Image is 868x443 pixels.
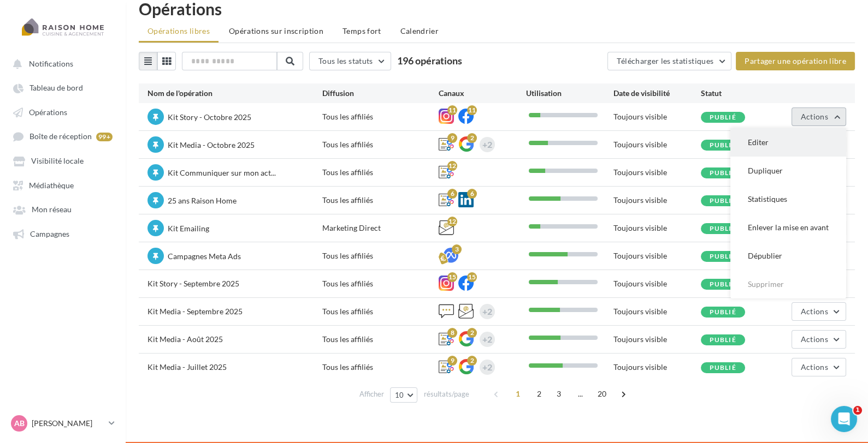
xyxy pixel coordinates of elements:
button: Actions [792,358,846,376]
div: Toujours visible [613,167,701,178]
div: Date de visibilité [613,88,701,99]
span: Kit Media - Septembre 2025 [147,307,243,316]
a: Visibilité locale [7,151,119,170]
span: Campagnes [30,229,69,238]
span: Kit Media - Août 2025 [147,334,223,344]
div: Tous les affiliés [322,167,439,178]
div: +2 [482,304,492,319]
div: Tous les affiliés [322,195,439,206]
span: Publié [710,336,736,344]
button: Actions [792,107,846,126]
button: 10 [390,387,418,403]
div: Tous les affiliés [322,334,439,345]
span: Publié [710,363,736,372]
div: Tous les affiliés [322,362,439,373]
a: Mon réseau [7,199,119,219]
div: Nom de l'opération [147,88,322,99]
div: +2 [482,137,492,152]
button: Actions [792,330,846,349]
span: Publié [710,252,736,260]
span: Publié [710,196,736,205]
div: Toujours visible [613,362,701,373]
span: Kit Emailing [168,224,209,233]
a: AB [PERSON_NAME] [9,413,117,434]
div: Diffusion [322,88,439,99]
span: 196 opérations [397,55,462,67]
div: Tous les affiliés [322,306,439,317]
span: Mon réseau [32,205,72,214]
span: 25 ans Raison Home [168,196,237,205]
a: Boîte de réception 99+ [7,126,119,146]
span: Publié [710,141,736,149]
div: Toujours visible [613,111,701,122]
div: Tous les affiliés [322,111,439,122]
div: Toujours visible [613,223,701,234]
div: Toujours visible [613,195,701,206]
span: Notifications [29,59,73,68]
span: Campagnes Meta Ads [168,252,241,261]
div: 2 [467,133,477,143]
div: 9 [447,356,457,366]
span: Médiathèque [29,181,74,190]
span: 1 [853,406,862,415]
span: Télécharger les statistiques [617,56,713,65]
span: Temps fort [343,26,381,35]
div: 8 [447,328,457,338]
span: Kit Story - Septembre 2025 [147,279,239,288]
button: Tous les statuts [309,52,391,70]
span: Publié [710,169,736,177]
div: Tous les affiliés [322,250,439,261]
div: 11 [467,105,477,115]
span: Tableau de bord [29,83,83,93]
div: Toujours visible [613,278,701,289]
button: Notifications [7,53,115,73]
div: 99+ [96,133,113,141]
a: Campagnes [7,224,119,243]
span: Actions [801,362,828,372]
span: Boîte de réception [29,132,92,141]
span: Kit Media - Juillet 2025 [147,362,227,372]
button: Partager une opération libre [736,52,855,70]
div: +2 [482,332,492,347]
div: Statut [701,88,788,99]
button: Enlever la mise en avant [730,213,846,242]
div: 15 [467,272,477,282]
div: Opérations [139,1,855,17]
span: Actions [801,334,828,344]
span: Kit Media - Octobre 2025 [168,140,255,149]
span: Kit Story - Octobre 2025 [168,112,251,122]
div: 12 [447,161,457,171]
div: Toujours visible [613,139,701,150]
button: Dupliquer [730,157,846,185]
span: Opérations [29,107,67,117]
button: Statistiques [730,185,846,213]
button: Dépublier [730,242,846,270]
span: Visibilité locale [31,157,84,166]
p: [PERSON_NAME] [32,418,104,429]
div: 3 [452,244,462,254]
div: 6 [467,189,477,199]
button: Télécharger les statistiques [607,52,731,70]
span: Kit Communiquer sur mon act... [168,168,276,177]
a: Tableau de bord [7,77,119,97]
span: 20 [593,385,611,403]
div: 15 [447,272,457,282]
div: 9 [447,133,457,143]
div: Canaux [439,88,526,99]
button: Actions [792,302,846,321]
span: 3 [550,385,568,403]
span: Tous les statuts [318,56,373,65]
div: 11 [447,105,457,115]
span: Actions [801,307,828,316]
a: Opérations [7,102,119,122]
div: Marketing Direct [322,223,439,234]
span: Publié [710,224,736,232]
div: Toujours visible [613,250,701,261]
span: 10 [395,391,404,399]
div: Toujours visible [613,334,701,345]
span: Afficher [359,389,384,399]
iframe: Intercom live chat [831,406,857,432]
div: Tous les affiliés [322,278,439,289]
div: 2 [467,356,477,366]
button: Editer [730,128,846,157]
